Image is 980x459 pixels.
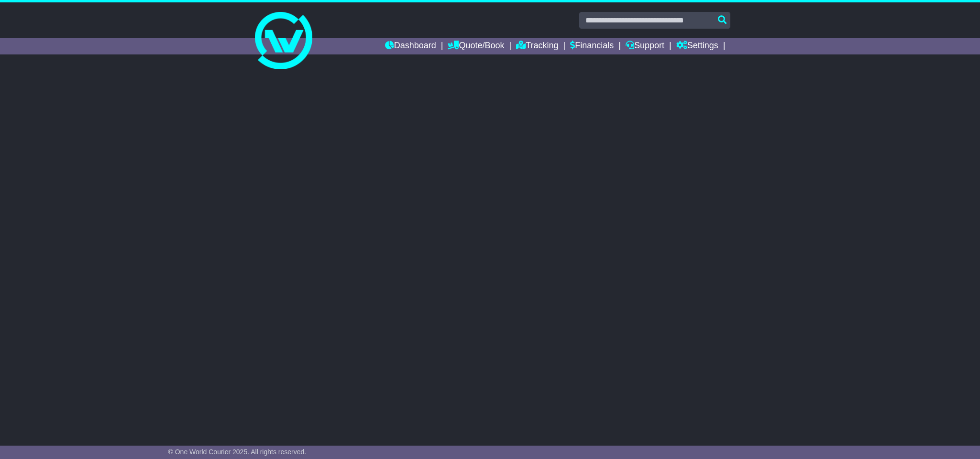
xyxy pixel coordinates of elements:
a: Tracking [516,38,558,54]
span: © One World Courier 2025. All rights reserved. [168,448,307,456]
a: Settings [676,38,718,54]
a: Financials [570,38,614,54]
a: Quote/Book [448,38,504,54]
a: Support [626,38,664,54]
a: Dashboard [385,38,436,54]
